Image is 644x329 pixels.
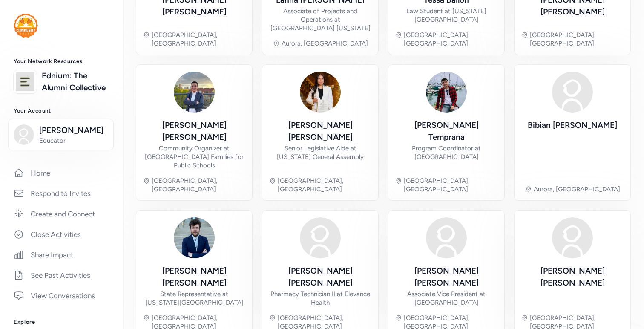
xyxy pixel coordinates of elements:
[7,266,116,285] a: See Past Activities
[14,319,109,326] h3: Explore
[143,265,245,289] div: [PERSON_NAME] [PERSON_NAME]
[39,124,108,136] span: [PERSON_NAME]
[8,119,114,150] button: [PERSON_NAME]Educator
[42,70,109,94] a: Ednium: The Alumni Collective
[7,184,116,203] a: Respond to Invites
[404,176,497,193] div: [GEOGRAPHIC_DATA], [GEOGRAPHIC_DATA]
[395,265,497,289] div: [PERSON_NAME] [PERSON_NAME]
[395,119,497,143] div: [PERSON_NAME] Temprana
[269,144,371,161] div: Senior Legislative Aide at [US_STATE] General Assembly
[395,144,497,161] div: Program Coordinator at [GEOGRAPHIC_DATA]
[395,7,497,24] div: Law Student at [US_STATE][GEOGRAPHIC_DATA]
[552,217,593,258] img: Avatar
[143,144,245,170] div: Community Organizer at [GEOGRAPHIC_DATA] Families for Public Schools
[143,290,245,307] div: State Representative at [US_STATE][GEOGRAPHIC_DATA]
[174,72,215,113] img: Avatar
[426,72,467,113] img: Avatar
[530,31,624,48] div: [GEOGRAPHIC_DATA], [GEOGRAPHIC_DATA]
[16,72,34,91] img: logo
[14,107,109,114] h3: Your Account
[404,31,497,48] div: [GEOGRAPHIC_DATA], [GEOGRAPHIC_DATA]
[300,72,341,113] img: Avatar
[152,31,245,48] div: [GEOGRAPHIC_DATA], [GEOGRAPHIC_DATA]
[269,7,371,32] div: Associate of Projects and Operations at [GEOGRAPHIC_DATA] [US_STATE]
[534,185,620,193] div: Aurora, [GEOGRAPHIC_DATA]
[7,286,116,305] a: View Conversations
[7,225,116,244] a: Close Activities
[269,290,371,307] div: Pharmacy Technician II at Elevance Health
[7,164,116,182] a: Home
[14,58,109,65] h3: Your Network Resources
[7,245,116,264] a: Share Impact
[39,136,108,145] span: Educator
[143,119,245,143] div: [PERSON_NAME] [PERSON_NAME]
[278,176,371,193] div: [GEOGRAPHIC_DATA], [GEOGRAPHIC_DATA]
[395,290,497,307] div: Associate Vice President at [GEOGRAPHIC_DATA]
[552,72,593,113] img: Avatar
[426,217,467,258] img: Avatar
[528,119,617,131] div: Bibian [PERSON_NAME]
[269,119,371,143] div: [PERSON_NAME] [PERSON_NAME]
[300,217,341,258] img: Avatar
[174,217,215,258] img: Avatar
[282,39,368,48] div: Aurora, [GEOGRAPHIC_DATA]
[152,176,245,193] div: [GEOGRAPHIC_DATA], [GEOGRAPHIC_DATA]
[14,14,38,38] img: logo
[521,265,624,289] div: [PERSON_NAME] [PERSON_NAME]
[269,265,371,289] div: [PERSON_NAME] [PERSON_NAME]
[7,205,116,223] a: Create and Connect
